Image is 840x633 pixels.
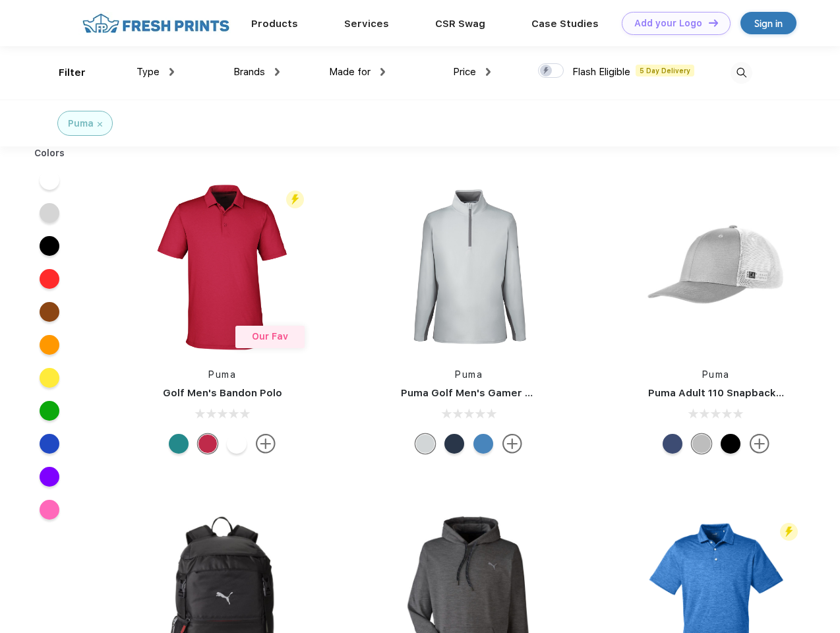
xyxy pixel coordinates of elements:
div: High Rise [415,434,435,454]
img: flash_active_toggle.svg [286,191,304,208]
div: Bright White [227,434,247,454]
img: func=resize&h=266 [381,179,556,355]
a: Products [251,18,298,30]
span: Our Fav [252,331,288,342]
div: Navy Blazer [444,434,464,454]
img: func=resize&h=266 [628,179,804,355]
a: CSR Swag [435,18,485,30]
div: Ski Patrol [198,434,218,454]
img: more.svg [502,434,522,454]
img: flash_active_toggle.svg [780,523,798,541]
span: Made for [329,66,371,78]
img: more.svg [256,434,276,454]
img: DT [709,19,718,26]
span: Price [453,66,476,78]
div: Bright Cobalt [473,434,493,454]
a: Puma [208,369,236,380]
a: Puma [702,369,730,380]
img: more.svg [750,434,769,454]
a: Golf Men's Bandon Polo [163,387,282,399]
span: Type [136,66,160,78]
img: desktop_search.svg [731,62,752,84]
img: dropdown.png [486,68,491,76]
a: Sign in [740,12,796,34]
div: Quarry with Brt Whit [692,434,711,454]
img: filter_cancel.svg [98,122,102,127]
div: Puma [68,117,94,131]
a: Services [344,18,389,30]
div: Green Lagoon [169,434,189,454]
div: Pma Blk Pma Blk [721,434,740,454]
div: Peacoat Qut Shd [663,434,682,454]
div: Filter [59,65,86,80]
a: Puma Golf Men's Gamer Golf Quarter-Zip [401,387,609,399]
div: Colors [24,146,75,160]
img: dropdown.png [380,68,385,76]
span: Flash Eligible [572,66,630,78]
img: dropdown.png [275,68,280,76]
img: func=resize&h=266 [135,179,310,355]
span: Brands [233,66,265,78]
img: fo%20logo%202.webp [78,12,233,35]
span: 5 Day Delivery [636,65,694,76]
a: Puma [455,369,483,380]
img: dropdown.png [169,68,174,76]
div: Sign in [754,16,783,31]
div: Add your Logo [634,18,702,29]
